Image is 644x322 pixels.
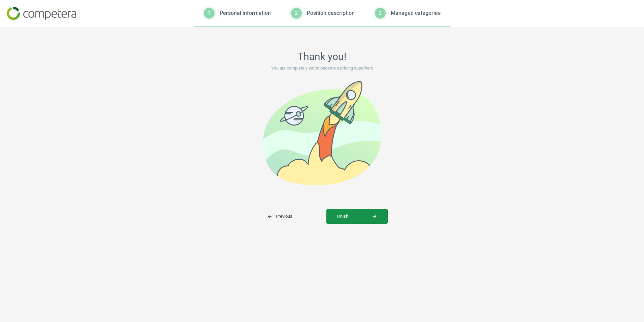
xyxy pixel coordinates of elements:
[7,7,76,21] img: 7b73d85f1bbbb9d816539e11aedcf956.png
[375,8,386,19] div: 3
[291,8,302,19] div: 2
[307,9,355,17] div: Position description
[326,209,388,224] button: Finisharrow_forward
[263,81,381,185] img: 53180b315ed9a01495a3e13e59d7733e.svg
[391,9,441,17] div: Managed categories
[372,214,377,219] i: arrow_forward
[154,51,490,63] h2: Thank you!
[267,213,292,219] span: Previous
[154,65,490,71] p: You are completely set to become a pricing superhero
[267,214,272,219] i: arrow_back
[337,213,377,219] span: Finish
[204,8,215,19] div: 1
[220,9,271,17] div: Personal information
[257,209,326,224] button: arrow_backPrevious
